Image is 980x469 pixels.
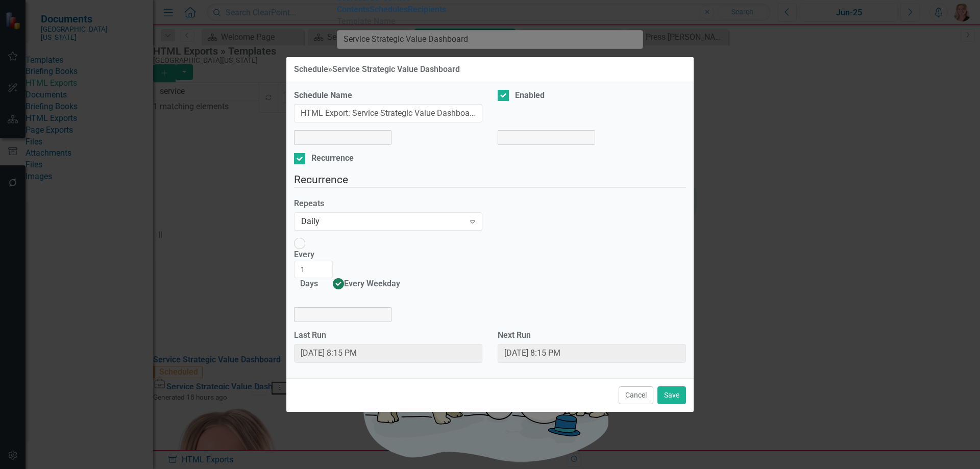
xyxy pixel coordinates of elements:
button: Save [657,386,686,404]
label: Repeats [294,198,482,210]
span: Every Weekday [344,279,400,288]
label: Schedule Name [294,90,482,102]
input: Every Days [294,261,333,278]
div: Daily [301,216,464,228]
span: Days [294,279,318,288]
div: Schedule » Service Strategic Value Dashboard [294,65,460,74]
button: Cancel [619,386,653,404]
input: Schedule Name [294,104,482,123]
span: Every [294,250,321,259]
div: Enabled [515,90,545,102]
label: Last Run [294,330,482,341]
div: Recurrence [311,153,354,164]
legend: Recurrence [294,172,686,188]
label: Next Run [498,330,686,341]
